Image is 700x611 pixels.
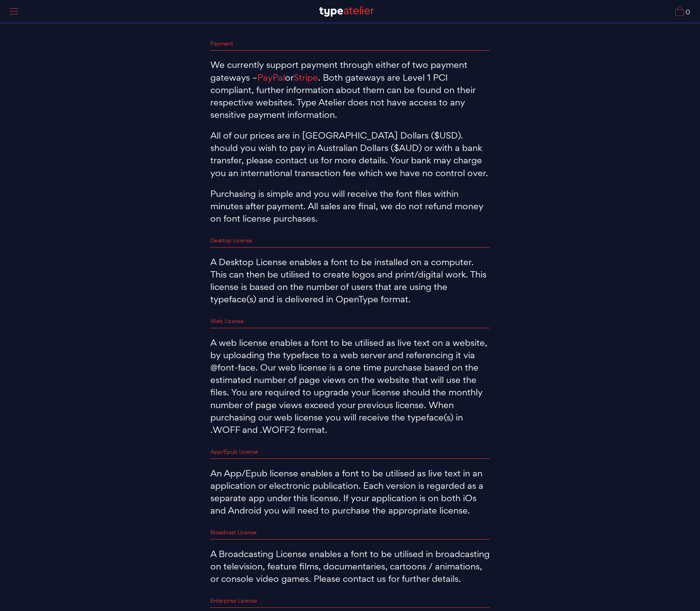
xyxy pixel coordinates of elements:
img: TA_Logo.svg [319,6,374,17]
img: Cart_Icon.svg [675,7,684,16]
h2: Enterprise License [210,597,490,608]
p: A Broadcasting License enables a font to be utilised in broadcasting on television, feature films... [210,548,490,585]
span: 0 [684,9,690,16]
p: Purchasing is simple and you will receive the font files within minutes after payment. All sales ... [210,188,490,225]
h2: Desktop License [210,237,490,248]
a: Stripe [294,71,318,84]
p: A web license enables a font to be utilised as live text on a website, by uploading the typeface ... [210,337,490,436]
p: A Desktop License enables a font to be installed on a computer. This can then be utilised to crea... [210,256,490,306]
p: An App/Epub license enables a font to be utilised as live text in an application or electronic pu... [210,467,490,517]
a: 0 [675,7,690,16]
h2: Web License [210,317,490,328]
h2: Broadcast License [210,529,490,540]
h2: Payment [210,40,490,51]
p: We currently support payment through either of two payment gateways – or . Both gateways are Leve... [210,59,490,121]
a: PayPal [257,71,285,84]
h2: App/Epub License [210,448,490,459]
p: All of our prices are in [GEOGRAPHIC_DATA] Dollars ($USD). should you wish to pay in Australian D... [210,129,490,179]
